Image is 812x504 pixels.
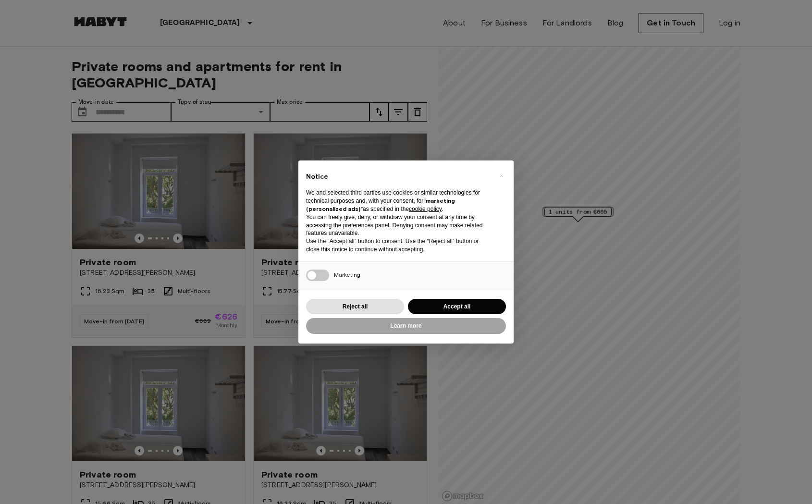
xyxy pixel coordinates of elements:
p: You can freely give, deny, or withdraw your consent at any time by accessing the preferences pane... [306,213,491,237]
button: Close this notice [493,168,509,184]
p: Use the “Accept all” button to consent. Use the “Reject all” button or close this notice to conti... [306,237,491,254]
h2: Notice [306,172,491,182]
a: cookie policy [409,206,442,212]
strong: “marketing (personalized ads)” [306,197,455,212]
button: Reject all [306,299,404,315]
span: × [500,170,503,182]
span: Marketing [334,271,360,278]
button: Accept all [408,299,506,315]
button: Learn more [306,318,506,334]
p: We and selected third parties use cookies or similar technologies for technical purposes and, wit... [306,189,491,213]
